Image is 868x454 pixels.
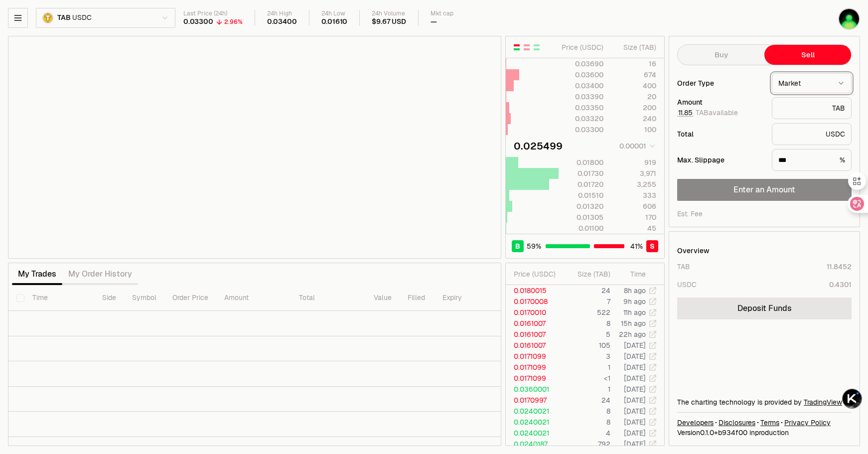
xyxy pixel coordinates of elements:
time: [DATE] [624,396,646,405]
a: Deposit Funds [677,298,852,319]
div: 24h Low [321,10,348,17]
div: 240 [612,114,656,124]
td: 792 [564,439,611,450]
div: The charting technology is provided by [677,397,852,407]
td: 8 [564,318,611,329]
iframe: Financial Chart [8,36,501,258]
time: 22h ago [619,330,646,339]
button: Show Buy and Sell Orders [513,43,521,51]
th: Expiry [434,285,502,311]
div: 0.01800 [559,157,603,167]
div: USDC [677,280,697,290]
div: Version 0.1.0 + in production [677,428,852,438]
button: 11.85 [677,109,694,117]
td: 3 [564,351,611,362]
button: Sell [764,45,851,65]
div: 0.01100 [559,223,603,233]
button: Show Sell Orders Only [523,43,531,51]
a: TradingView [804,398,842,407]
div: 606 [612,201,656,211]
td: 522 [564,307,611,318]
td: 0.0171099 [506,351,564,362]
div: TAB [677,262,690,272]
time: 9h ago [623,297,646,306]
time: [DATE] [624,374,646,383]
time: 15h ago [621,319,646,328]
div: 0.03300 [559,125,603,135]
div: 0.03320 [559,114,603,124]
td: 4 [564,428,611,439]
div: 20 [612,92,656,102]
div: TAB [772,97,852,119]
td: 0.0171099 [506,362,564,373]
div: 0.01510 [559,190,603,200]
div: 0.03300 [183,17,213,26]
time: [DATE] [624,363,646,372]
time: [DATE] [624,429,646,438]
div: 919 [612,157,656,167]
th: Order Price [164,285,216,311]
div: Mkt cap [431,10,453,17]
td: 0.0180015 [506,285,564,296]
div: % [772,149,852,171]
div: 24h High [267,10,297,17]
button: 0.00001 [616,140,656,152]
td: 0.0240021 [506,428,564,439]
div: Size ( TAB ) [572,269,610,279]
th: Symbol [124,285,164,311]
a: Disclosures [719,418,755,428]
div: 45 [612,223,656,233]
td: 0.0171099 [506,373,564,384]
div: 0.03390 [559,92,603,102]
td: 0.0240021 [506,417,564,428]
span: S [650,241,655,251]
th: Total [291,285,366,311]
td: 7 [564,296,611,307]
th: Time [24,285,94,311]
div: 400 [612,81,656,91]
th: Amount [216,285,291,311]
button: Select all [16,294,24,302]
a: Developers [677,418,714,428]
div: 0.025499 [514,139,563,153]
div: 0.03350 [559,103,603,113]
div: 16 [612,59,656,69]
a: Terms [760,418,779,428]
td: 24 [564,395,611,406]
span: TAB available [677,108,738,117]
button: My Trades [12,264,62,284]
td: 105 [564,340,611,351]
img: TAB.png [42,12,53,23]
td: <1 [564,373,611,384]
div: 333 [612,190,656,200]
td: 5 [564,329,611,340]
a: Privacy Policy [784,418,831,428]
div: Last Price (24h) [183,10,243,17]
span: TAB [57,13,70,22]
div: 0.01610 [321,17,348,26]
time: 8h ago [624,286,646,295]
div: 674 [612,70,656,80]
div: 0.03400 [559,81,603,91]
div: 0.01720 [559,179,603,189]
span: USDC [72,13,91,22]
div: 11.8452 [827,262,852,272]
td: 0.0170008 [506,296,564,307]
img: wode [838,8,860,30]
time: 11h ago [623,308,646,317]
td: 1 [564,384,611,395]
td: 24 [564,285,611,296]
div: 0.03600 [559,70,603,80]
td: 0.0360001 [506,384,564,395]
div: 0.03400 [267,17,297,26]
span: 59 % [527,241,541,251]
div: Est. Fee [677,209,703,219]
td: 0.0240021 [506,406,564,417]
div: $9.67 USD [372,17,406,26]
div: 200 [612,103,656,113]
td: 0.0170010 [506,307,564,318]
button: Buy [678,45,764,65]
div: Price ( USDC ) [514,269,563,279]
td: 8 [564,406,611,417]
button: Show Buy Orders Only [533,43,541,51]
